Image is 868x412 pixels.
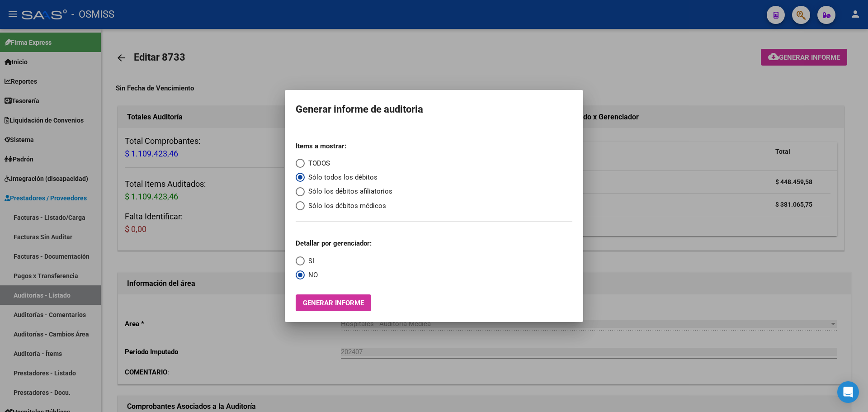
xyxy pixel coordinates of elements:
span: Sólo los débitos afiliatorios [305,186,392,197]
h1: Generar informe de auditoria [296,101,572,118]
span: NO [305,270,318,280]
span: Sólo todos los débitos [305,172,377,183]
mat-radio-group: Select an option [296,134,392,211]
mat-radio-group: Select an option [296,232,372,280]
div: Open Intercom Messenger [837,381,859,403]
strong: Items a mostrar: [296,142,346,150]
span: TODOS [305,158,330,169]
span: Generar informe [303,299,364,307]
button: Generar informe [296,294,371,311]
span: SI [305,256,314,266]
span: Sólo los débitos médicos [305,201,386,211]
strong: Detallar por gerenciador: [296,239,372,247]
